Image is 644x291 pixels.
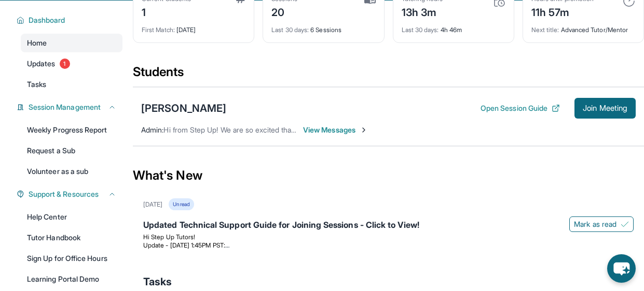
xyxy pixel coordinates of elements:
div: Updated Technical Support Guide for Joining Sessions - Click to View! [143,219,634,233]
span: Session Management [29,102,101,112]
button: Mark as read [569,216,634,232]
div: Students [133,64,644,86]
a: Weekly Progress Report [21,121,122,139]
button: Support & Resources [24,189,116,199]
button: Session Management [24,102,116,112]
button: Open Session Guide [481,103,560,113]
button: chat-button [607,254,636,283]
a: Home [21,34,122,52]
span: Admin : [141,125,163,134]
button: Dashboard [24,15,116,25]
div: What's New [133,153,644,198]
a: Tutor Handbook [21,228,122,247]
div: Unread [169,198,194,210]
img: Chevron-Right [360,126,368,134]
div: 1 [142,3,191,20]
span: Home [27,38,47,48]
div: Advanced Tutor/Mentor [531,20,635,34]
div: [DATE] [143,200,162,209]
span: Last 30 days : [271,26,309,34]
span: Updates [27,59,56,69]
span: Tasks [143,274,172,289]
span: Join Meeting [583,105,627,111]
div: [DATE] [142,20,245,34]
a: Volunteer as a sub [21,162,122,181]
span: Tasks [27,79,46,90]
span: First Match : [142,26,175,34]
span: Next title : [531,26,559,34]
span: Last 30 days : [402,26,439,34]
img: Mark as read [621,220,629,228]
div: 20 [271,3,297,20]
div: 6 Sessions [271,20,375,34]
a: Updates1 [21,54,122,73]
a: Learning Portal Demo [21,270,122,288]
div: 11h 57m [531,3,594,20]
div: [PERSON_NAME] [141,101,226,115]
span: Update - [DATE] 1:45PM PST: [143,241,229,249]
div: 4h 46m [402,20,505,34]
button: Join Meeting [574,98,636,119]
span: Hi Step Up Tutors! [143,233,195,241]
a: Sign Up for Office Hours [21,249,122,268]
span: Support & Resources [29,189,99,199]
span: Mark as read [574,219,616,229]
span: Dashboard [29,15,65,25]
a: Tasks [21,75,122,94]
span: View Messages [303,125,368,135]
div: 13h 3m [402,3,443,20]
span: 1 [60,59,70,69]
a: Help Center [21,208,122,226]
a: Request a Sub [21,141,122,160]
